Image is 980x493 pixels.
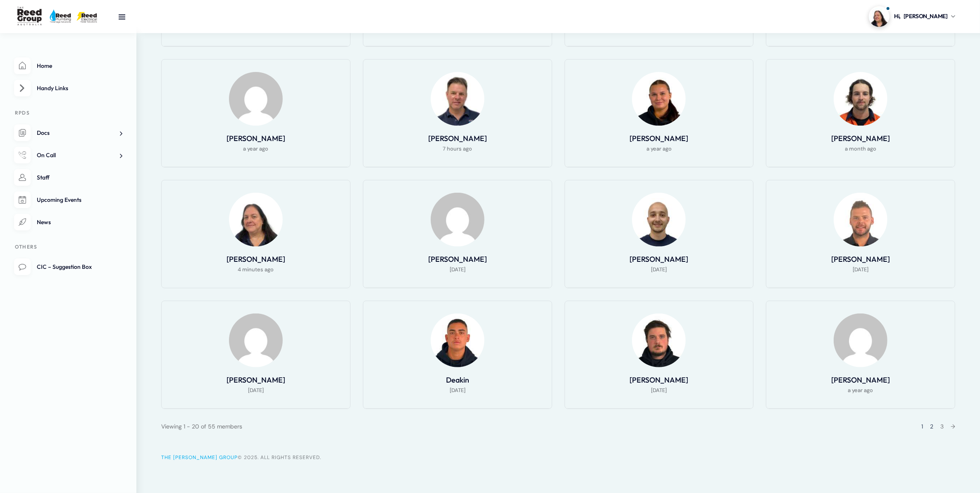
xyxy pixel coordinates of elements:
a: [PERSON_NAME] [629,254,688,264]
img: Profile Photo [229,193,283,247]
img: Profile Photo [431,193,484,247]
a: [PERSON_NAME] [428,134,487,143]
span: [PERSON_NAME] [904,12,948,21]
img: Profile picture of Carmen Montalto [869,6,889,27]
img: Profile Photo [632,314,686,367]
a: → [951,423,955,430]
span: Hi, [894,12,901,21]
div: Viewing 1 - 20 of 55 members [161,421,242,431]
div: © 2025. All Rights Reserved. [161,452,955,462]
span: 4 minutes ago [238,265,274,275]
span: a month ago [845,144,876,154]
img: Profile Photo [431,314,484,367]
span: a year ago [646,144,672,154]
a: [PERSON_NAME] [831,134,890,143]
span: 1 [921,423,923,430]
span: [DATE] [651,265,667,275]
a: [PERSON_NAME] [227,134,285,143]
a: [PERSON_NAME] [227,375,285,385]
span: a year ago [243,144,268,154]
img: Profile Photo [834,314,887,367]
span: [DATE] [450,265,465,275]
img: Profile Photo [229,72,283,126]
a: 2 [930,423,933,430]
span: [DATE] [651,385,667,395]
a: [PERSON_NAME] [831,254,890,264]
span: [DATE] [248,385,264,395]
a: [PERSON_NAME] [629,134,688,143]
img: Profile Photo [834,193,887,247]
img: Profile Photo [229,314,283,367]
a: [PERSON_NAME] [428,254,487,264]
a: Profile picture of Carmen MontaltoHi,[PERSON_NAME] [869,6,955,27]
img: Profile Photo [632,193,686,247]
a: The [PERSON_NAME] Group [161,454,238,461]
span: 7 hours ago [443,144,472,154]
a: [PERSON_NAME] [831,375,890,385]
a: 3 [940,423,944,430]
a: Deakin [446,375,469,385]
a: [PERSON_NAME] [227,254,285,264]
span: a year ago [848,385,873,395]
a: [PERSON_NAME] [629,375,688,385]
img: Profile Photo [834,72,887,126]
span: [DATE] [450,385,465,395]
span: [DATE] [853,265,868,275]
img: Profile Photo [632,72,686,126]
img: Profile Photo [431,72,484,126]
